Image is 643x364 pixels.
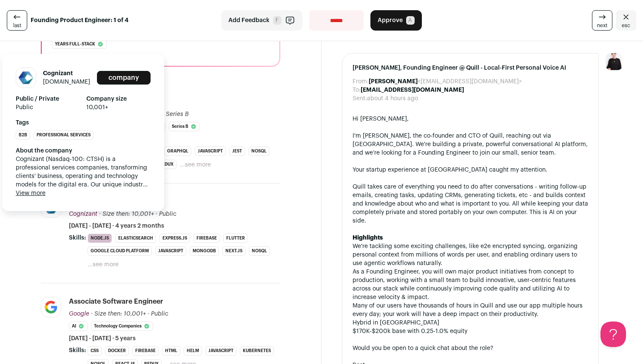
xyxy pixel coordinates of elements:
[162,346,180,356] li: HTML
[600,322,626,347] iframe: Help Scout Beacon - Open
[156,210,157,218] span: ·
[16,95,80,103] strong: Public / Private
[193,234,220,243] li: Firebase
[43,79,90,85] a: [DOMAIN_NAME]
[378,16,403,25] span: Approve
[115,234,156,243] li: Elasticsearch
[43,69,90,78] h1: Cognizant
[69,297,163,306] div: Associate Software Engineer
[273,16,282,25] span: F
[169,122,200,131] li: Series B
[16,189,46,198] button: View more
[16,147,151,155] div: About the company
[248,147,270,156] li: NoSQL
[151,311,168,317] span: Public
[13,22,21,29] span: last
[132,346,159,356] li: Firebase
[16,119,151,127] strong: Tags
[353,268,588,302] li: As a Founding Engineer, you will own major product initiatives from concept to production, workin...
[86,95,150,103] strong: Company size
[222,246,245,256] li: Next.js
[97,71,151,85] a: Add to company list
[353,166,588,174] div: Your startup experience at [GEOGRAPHIC_DATA] caught my attention.
[190,246,219,256] li: MongoDB
[148,310,149,318] span: ·
[367,94,418,103] dd: about 4 hours ago
[353,132,588,157] div: I'm [PERSON_NAME], the co-founder and CTO of Quill, reaching out via [GEOGRAPHIC_DATA]. We're bui...
[16,103,80,112] span: Public
[406,16,415,25] span: A
[353,327,588,336] li: $170K-$200k base with 0.25-1.0% equity
[353,344,588,353] div: Would you be open to a quick chat about the role?
[223,234,248,243] li: Flutter
[240,346,274,356] li: Kubernetes
[205,346,236,356] li: JavaScript
[353,235,383,241] strong: Highlights
[88,246,152,256] li: Google Cloud Platform
[88,260,119,269] button: ...see more
[69,234,86,242] span: Skills:
[69,311,89,317] span: Google
[164,147,191,156] li: GraphQL
[592,10,612,31] a: next
[159,211,176,217] span: Public
[616,10,636,31] a: Close
[195,147,226,156] li: JavaScript
[249,246,270,256] li: NoSQL
[88,234,112,243] li: Node.js
[34,130,94,140] li: Professional Services
[353,183,588,225] div: Quill takes care of everything you need to do after conversations - writing follow-up emails, cre...
[91,322,153,331] li: Technology Companies
[361,87,464,93] b: [EMAIL_ADDRESS][DOMAIN_NAME]
[69,334,136,343] span: [DATE] - [DATE] · 5 years
[55,40,95,48] span: Years full-stack
[353,115,588,123] div: Hi [PERSON_NAME],
[353,242,588,268] li: We're tackling some exciting challenges, like e2e encrypted syncing, organizing personal context ...
[353,77,369,86] dt: From:
[69,211,97,217] span: Cognizant
[229,147,245,156] li: Jest
[228,16,270,25] span: Add Feedback
[221,10,302,31] button: Add Feedback F
[369,77,522,86] dd: <[EMAIL_ADDRESS][DOMAIN_NAME]>
[159,234,190,243] li: Express.js
[622,22,630,29] span: esc
[16,130,30,140] li: B2B
[41,297,61,317] img: 8d2c6156afa7017e60e680d3937f8205e5697781b6c771928cb24e9df88505de.jpg
[31,16,128,25] strong: Founding Product Engineer: 1 of 4
[69,322,88,331] li: AI
[156,160,176,169] li: Redux
[7,10,27,31] a: last
[353,64,588,72] span: [PERSON_NAME], Founding Engineer @ Quill - Local-First Personal Voice AI
[69,346,86,355] span: Skills:
[99,211,154,217] span: · Size then: 10,001+
[105,346,129,356] li: Docker
[88,346,102,356] li: CSS
[353,86,361,94] dt: To:
[16,68,36,87] img: 05ea1cbe1eda5b9a050e0e06206b905cd8c9a8c11857a171f4c642c388a7c5f9.jpg
[370,10,422,31] button: Approve A
[180,161,211,169] button: ...see more
[353,319,588,327] li: Hybrid in [GEOGRAPHIC_DATA]
[353,302,588,319] li: Many of our users have thousands of hours in Quill and use our app multiple hours every day; your...
[597,22,607,29] span: next
[155,246,186,256] li: JavaScript
[91,311,146,317] span: · Size then: 10,001+
[86,103,150,112] span: 10,001+
[606,53,623,70] img: 9240684-medium_jpg
[69,222,164,230] span: [DATE] - [DATE] · 4 years 2 months
[16,155,151,189] span: Cognizant (Nasdaq-100: CTSH) is a professional services companies, transforming clients' business...
[353,94,367,103] dt: Sent:
[184,346,202,356] li: Helm
[369,79,418,85] b: [PERSON_NAME]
